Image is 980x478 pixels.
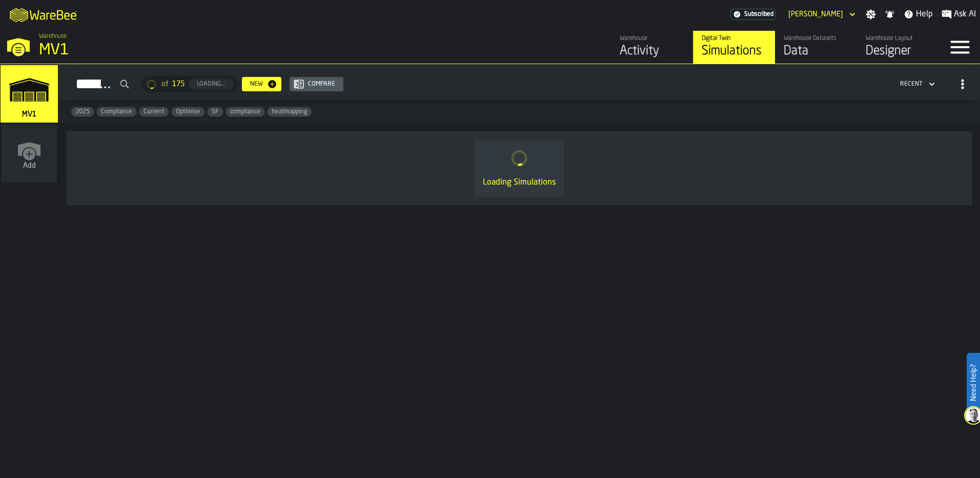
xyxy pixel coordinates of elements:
label: button-toggle-Menu [940,31,980,64]
div: Menu Subscription [730,9,776,20]
div: Warehouse Layout [866,35,931,42]
div: Designer [866,43,931,59]
a: link-to-/wh/i/3ccf57d1-1e0c-4a81-a3bb-c2011c5f0d50/settings/billing [730,9,776,20]
button: button-Compare [290,77,343,91]
span: heatmapping [268,108,312,115]
div: DropdownMenuValue-4 [896,78,937,90]
span: Help [916,8,933,21]
span: Warehouse [39,33,67,40]
div: Data [784,43,849,59]
div: Loading... [193,81,230,88]
div: Warehouse Datasets [784,35,849,42]
a: link-to-/wh/i/3ccf57d1-1e0c-4a81-a3bb-c2011c5f0d50/data [775,31,857,64]
span: MV1 [20,110,38,118]
label: button-toggle-Help [900,8,937,21]
span: Current [139,108,169,115]
a: link-to-/wh/i/3ccf57d1-1e0c-4a81-a3bb-c2011c5f0d50/feed/ [611,31,693,64]
div: DropdownMenuValue-Gavin White [784,8,857,21]
span: Ask AI [954,8,976,21]
span: Add [23,162,36,170]
span: 2025 [71,108,94,115]
div: Digital Twin [702,35,767,42]
label: button-toggle-Notifications [881,9,899,19]
a: link-to-/wh/i/3ccf57d1-1e0c-4a81-a3bb-c2011c5f0d50/designer [857,31,939,64]
span: SF [208,108,223,115]
div: ButtonLoadMore-Loading...-Prev-First-Last [137,76,242,92]
div: Compare [304,81,339,88]
h2: button-Simulations [58,64,980,101]
div: ItemListCard- [67,131,972,205]
div: DropdownMenuValue-4 [900,81,923,88]
span: Compliance [97,108,136,115]
div: Loading Simulations [483,176,556,189]
span: Optimise [172,108,205,115]
div: New [246,81,267,88]
div: DropdownMenuValue-Gavin White [788,10,843,18]
span: Subscribed [744,11,773,18]
div: MV1 [39,41,316,59]
span: compliance [226,108,264,115]
div: Activity [620,43,685,59]
label: button-toggle-Ask AI [937,8,980,21]
span: 175 [172,80,185,88]
div: Simulations [702,43,767,59]
a: link-to-/wh/new [2,125,57,184]
label: Need Help? [968,354,979,411]
label: button-toggle-Settings [862,9,880,19]
a: link-to-/wh/i/3ccf57d1-1e0c-4a81-a3bb-c2011c5f0d50/simulations [693,31,775,64]
a: link-to-/wh/i/3ccf57d1-1e0c-4a81-a3bb-c2011c5f0d50/simulations [1,65,58,125]
button: button-Loading... [189,78,234,90]
div: Warehouse [620,35,685,42]
span: of [161,80,168,88]
button: button-New [242,77,281,91]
